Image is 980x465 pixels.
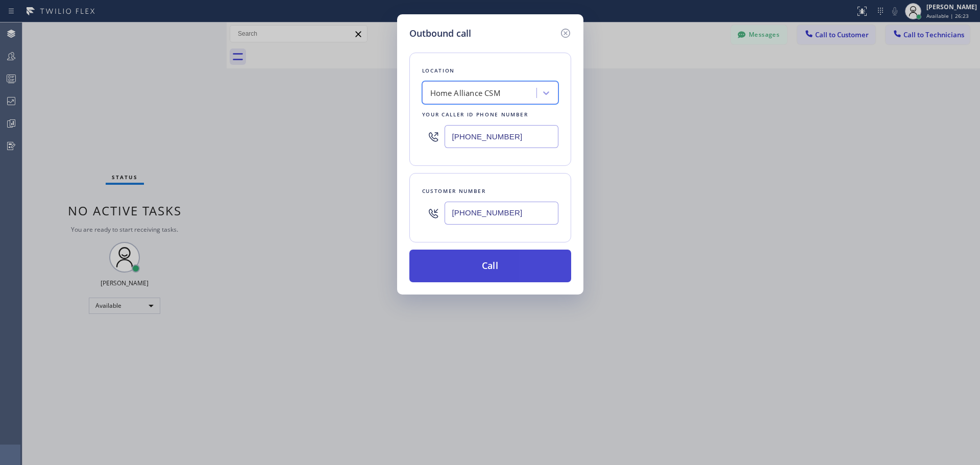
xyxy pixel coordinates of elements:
div: Customer number [422,186,558,197]
div: Location [422,65,558,76]
input: (123) 456-7890 [445,202,558,225]
h5: Outbound call [409,27,471,40]
input: (123) 456-7890 [445,125,558,148]
button: Call [409,250,571,282]
div: Home Alliance CSM [430,87,501,99]
div: Your caller id phone number [422,109,558,120]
